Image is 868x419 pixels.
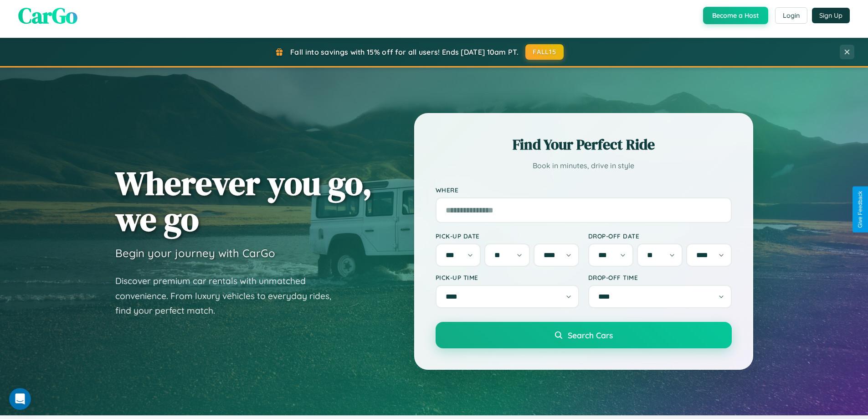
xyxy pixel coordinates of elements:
iframe: Intercom live chat [9,388,31,410]
h2: Find Your Perfect Ride [436,134,732,155]
label: Where [436,186,732,194]
button: Login [775,7,807,24]
span: Fall into savings with 15% off for all users! Ends [DATE] 10am PT. [290,47,519,57]
p: Discover premium car rentals with unmatched convenience. From luxury vehicles to everyday rides, ... [115,274,343,318]
label: Pick-up Date [436,232,579,240]
h1: Wherever you go, we go [115,165,372,237]
h3: Begin your journey with CarGo [115,246,275,260]
p: Book in minutes, drive in style [436,159,732,172]
span: Search Cars [568,330,613,340]
button: FALL15 [525,44,564,60]
span: CarGo [18,0,77,31]
label: Drop-off Date [588,232,732,240]
div: Give Feedback [857,191,863,228]
button: Become a Host [703,7,768,24]
label: Drop-off Time [588,274,732,281]
label: Pick-up Time [436,274,579,281]
button: Sign Up [812,8,850,23]
button: Search Cars [436,322,732,348]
